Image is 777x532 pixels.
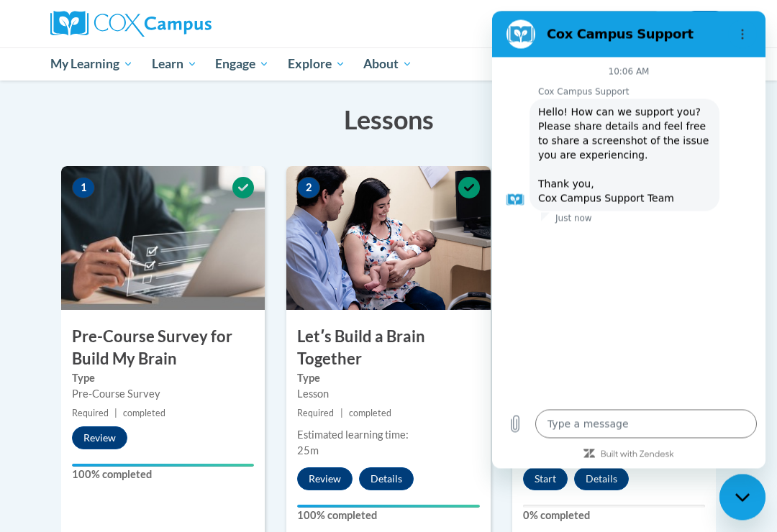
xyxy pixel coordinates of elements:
[297,445,319,457] span: 25m
[50,11,261,37] a: Cox Campus
[206,47,278,81] a: Engage
[286,326,490,371] h3: Letʹs Build a Brain Together
[50,55,133,73] span: My Learning
[72,387,254,403] div: Pre-Course Survey
[719,474,765,520] iframe: Button to launch messaging window, conversation in progress
[297,178,320,199] span: 2
[61,326,265,371] h3: Pre-Course Survey for Build My Brain
[72,467,254,483] label: 100% completed
[683,11,727,34] button: Account Settings
[50,11,212,37] img: Cox Campus
[72,178,95,199] span: 1
[61,167,265,311] img: Course Image
[142,47,206,81] a: Learn
[72,464,254,467] div: Your progress
[297,505,479,508] div: Your progress
[363,55,412,73] span: About
[297,371,479,387] label: Type
[523,508,705,524] label: 0% completed
[297,408,334,419] span: Required
[297,428,479,444] div: Estimated learning time:
[114,408,117,419] span: |
[574,468,629,491] button: Details
[72,427,127,450] button: Review
[297,508,479,524] label: 100% completed
[215,55,269,73] span: Engage
[355,47,422,81] a: About
[41,47,142,81] a: My Learning
[492,12,765,469] iframe: Messaging window
[297,387,479,403] div: Lesson
[123,408,165,419] span: completed
[340,408,343,419] span: |
[523,468,568,491] button: Start
[72,408,109,419] span: Required
[278,47,355,81] a: Explore
[297,468,353,491] button: Review
[349,408,391,419] span: completed
[72,371,254,387] label: Type
[359,468,414,491] button: Details
[152,55,197,73] span: Learn
[288,55,345,73] span: Explore
[286,167,490,311] img: Course Image
[61,102,716,138] h3: Lessons
[40,47,737,81] div: Main menu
